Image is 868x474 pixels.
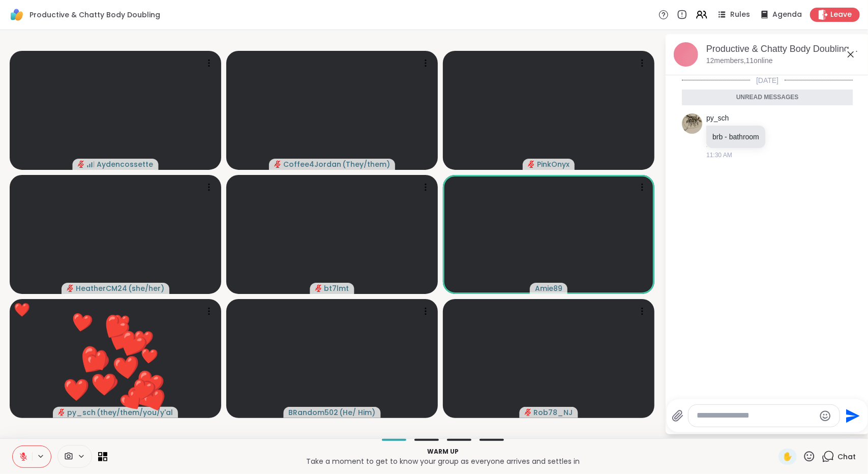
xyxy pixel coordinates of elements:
[67,285,74,292] span: audio-muted
[14,300,30,320] div: ❤️
[706,56,773,66] p: 12 members, 11 online
[29,10,160,20] span: Productive & Chatty Body Doubling
[274,161,281,168] span: audio-muted
[62,303,102,343] button: ❤️
[537,159,570,169] span: PinkOnyx
[324,283,349,293] span: bt7lmt
[315,285,322,292] span: audio-muted
[528,161,535,168] span: audio-muted
[697,410,815,421] textarea: Type your message
[78,161,85,168] span: audio-muted
[819,410,831,422] button: Emoji picker
[674,42,698,67] img: Productive & Chatty Body Doubling , Oct 11
[840,404,863,427] button: Send
[128,283,164,293] span: ( she/her )
[712,132,759,142] p: brb - bathroom
[837,452,856,462] span: Chat
[535,283,562,293] span: Amie89
[783,451,793,463] span: ✋
[706,151,732,160] span: 11:30 AM
[283,159,341,169] span: Coffee4Jordan
[58,409,65,416] span: audio-muted
[525,409,532,416] span: audio-muted
[82,363,126,406] button: ❤️
[772,10,802,20] span: Agenda
[289,407,339,418] span: BRandom502
[67,407,96,418] span: py_sch
[8,6,25,23] img: ShareWell Logomark
[55,369,98,411] button: ❤️
[97,159,154,169] span: Aydencossette
[74,337,124,387] button: ❤️
[682,90,853,106] div: Unread messages
[750,75,785,85] span: [DATE]
[682,113,702,134] img: https://sharewell-space-live.sfo3.digitaloceanspaces.com/user-generated/2a2eaa96-ed49-43f6-b81c-c...
[113,447,772,456] p: Warm up
[830,10,852,20] span: Leave
[534,407,573,418] span: Rob78_NJ
[340,407,376,418] span: ( He/ Him )
[97,407,173,418] span: ( they/them/you/y'all/i/we )
[706,43,861,55] div: Productive & Chatty Body Doubling , [DATE]
[113,456,772,466] p: Take a moment to get to know your group as everyone arrives and settles in
[730,10,750,20] span: Rules
[706,113,729,124] a: py_sch
[119,366,168,414] button: ❤️
[342,159,390,169] span: ( They/them )
[76,283,127,293] span: HeatherCM24
[101,314,164,376] button: ❤️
